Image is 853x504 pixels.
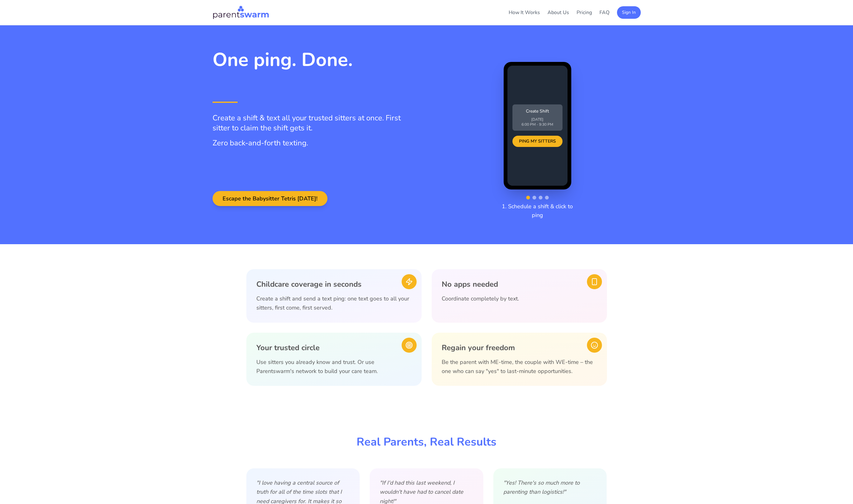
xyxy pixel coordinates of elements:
[256,343,412,353] h3: Your trusted circle
[213,436,641,448] h2: Real Parents, Real Results
[516,117,559,122] p: [DATE]
[256,358,412,376] p: Use sitters you already know and trust. Or use Parentswarm's network to build your care team.
[442,343,597,353] h3: Regain your freedom
[512,136,563,147] div: PING MY SITTERS
[497,202,578,219] p: 1. Schedule a shift & click to ping
[213,191,327,206] button: Escape the Babysitter Tetris [DATE]!
[617,9,641,16] a: Sign In
[509,9,540,16] a: How It Works
[256,279,412,289] h3: Childcare coverage in seconds
[516,108,559,114] p: Create Shift
[516,122,559,127] p: 6:00 PM - 9:30 PM
[442,358,597,376] p: Be the parent with ME-time, the couple with WE-time – the one who can say "yes" to last-minute op...
[256,294,412,313] p: Create a shift and send a text ping: one text goes to all your sitters, first come, first served.
[547,9,569,16] a: About Us
[617,6,641,19] button: Sign In
[442,294,597,303] p: Coordinate completely by text.
[213,195,327,202] a: Escape the Babysitter Tetris [DATE]!
[577,9,592,16] a: Pricing
[442,279,597,289] h3: No apps needed
[213,5,270,20] img: Parentswarm Logo
[599,9,609,16] a: FAQ
[503,478,597,497] p: "Yes! There's so much more to parenting than logistics!"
